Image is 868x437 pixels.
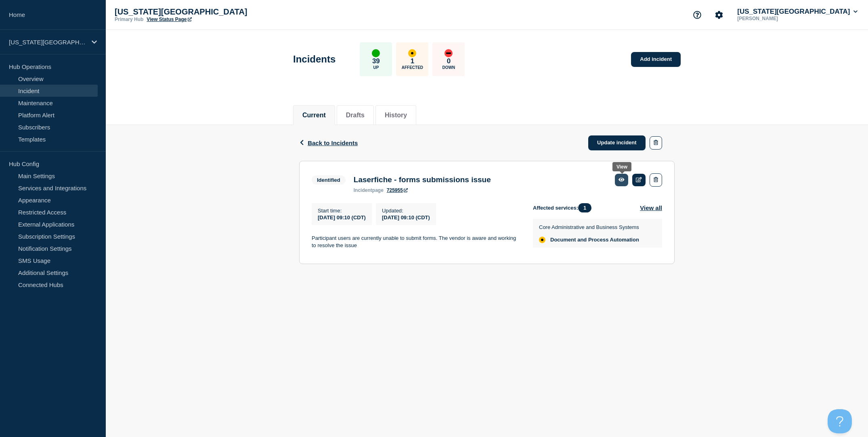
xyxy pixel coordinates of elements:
button: Support [689,6,706,23]
a: 725955 [387,187,408,193]
span: [DATE] 09:10 (CDT) [318,214,366,221]
a: View Status Page [147,17,191,22]
a: Add incident [631,52,681,67]
p: Primary Hub [115,17,143,22]
h1: Incidents [293,54,335,65]
p: Down [442,65,455,70]
p: [PERSON_NAME] [736,16,820,21]
button: Back to Incidents [299,139,358,146]
p: Affected [402,65,423,70]
button: Current [302,112,326,119]
span: incident [354,187,372,193]
p: Start time : [318,208,366,214]
button: View all [640,203,662,212]
p: page [354,187,384,193]
iframe: Help Scout Beacon - Open [828,409,852,433]
button: Account settings [711,6,728,23]
p: Updated : [382,208,430,214]
button: Drafts [346,112,365,119]
span: Identified [312,175,346,185]
div: affected [408,49,416,57]
button: History [385,112,407,119]
div: up [372,49,380,57]
span: Back to Incidents [308,139,358,146]
p: Participant users are currently unable to submit forms. The vendor is aware and working to resolv... [312,235,520,250]
div: View [616,164,627,170]
span: 1 [578,203,591,212]
p: [US_STATE][GEOGRAPHIC_DATA] [115,7,276,17]
div: down [444,49,453,57]
button: [US_STATE][GEOGRAPHIC_DATA] [736,8,859,16]
div: [DATE] 09:10 (CDT) [382,214,430,221]
p: Up [373,65,379,70]
p: [US_STATE][GEOGRAPHIC_DATA] [9,39,86,46]
a: Update incident [588,135,646,150]
div: affected [539,237,545,243]
h3: Laserfiche - forms submissions issue [354,175,491,184]
p: 39 [372,57,380,65]
span: Document and Process Automation [550,237,639,243]
p: 1 [411,57,414,65]
p: 0 [447,57,451,65]
span: Affected services: [533,203,595,212]
p: Core Administrative and Business Systems [539,224,639,230]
